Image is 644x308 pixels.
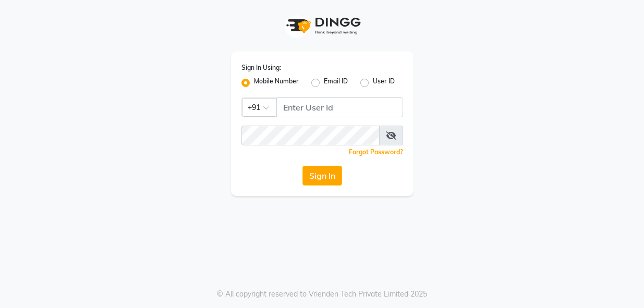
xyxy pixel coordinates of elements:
[302,166,342,186] button: Sign In
[281,10,364,41] img: logo1.svg
[276,97,403,117] input: Username
[373,77,395,89] label: User ID
[349,148,403,156] a: Forgot Password?
[241,63,281,72] label: Sign In Using:
[324,77,348,89] label: Email ID
[241,126,380,145] input: Username
[254,77,299,89] label: Mobile Number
